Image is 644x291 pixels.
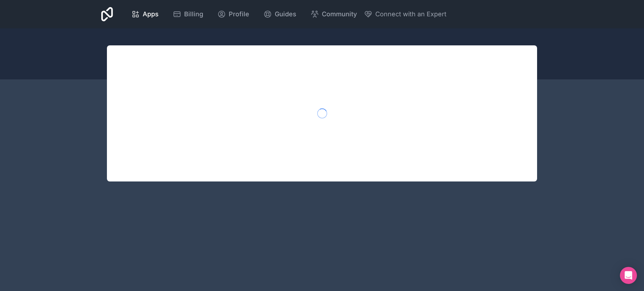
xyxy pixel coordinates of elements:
[143,9,159,19] span: Apps
[275,9,296,19] span: Guides
[212,6,255,22] a: Profile
[258,6,302,22] a: Guides
[184,9,203,19] span: Billing
[620,267,637,284] div: Open Intercom Messenger
[364,9,446,19] button: Connect with an Expert
[305,6,363,22] a: Community
[167,6,209,22] a: Billing
[229,9,249,19] span: Profile
[322,9,357,19] span: Community
[375,9,446,19] span: Connect with an Expert
[126,6,164,22] a: Apps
